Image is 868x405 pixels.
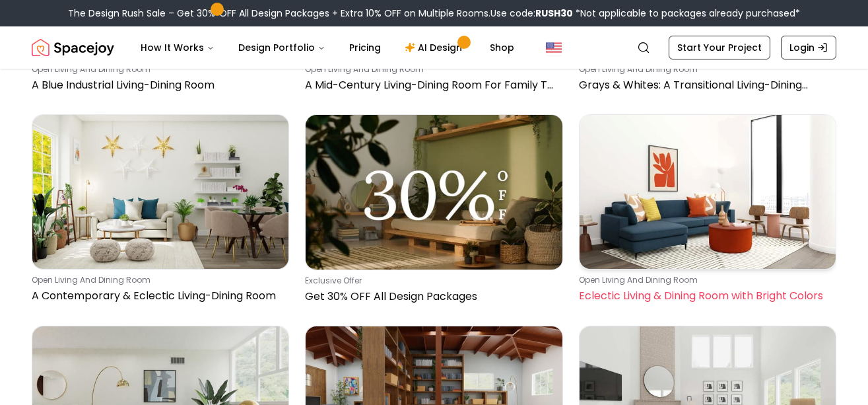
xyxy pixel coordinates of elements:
p: A Contemporary & Eclectic Living-Dining Room [32,288,284,304]
a: Eclectic Living & Dining Room with Bright Colorsopen living and dining roomEclectic Living & Dini... [579,114,836,310]
div: The Design Rush Sale – Get 30% OFF All Design Packages + Extra 10% OFF on Multiple Rooms. [68,7,800,20]
nav: Main [130,34,525,61]
button: How It Works [130,34,225,61]
p: Grays & Whites: A Transitional Living-Dining Room [579,77,831,93]
a: Pricing [339,34,391,61]
a: Shop [479,34,525,61]
p: open living and dining room [32,64,284,75]
p: open living and dining room [305,64,557,75]
p: open living and dining room [32,275,284,285]
a: AI Design [394,34,477,61]
p: open living and dining room [579,64,831,75]
p: Exclusive Offer [305,276,557,286]
a: Start Your Project [669,36,770,59]
img: A Contemporary & Eclectic Living-Dining Room [32,115,288,269]
button: Design Portfolio [228,34,336,61]
a: A Contemporary & Eclectic Living-Dining Roomopen living and dining roomA Contemporary & Eclectic ... [32,114,289,310]
span: *Not applicable to packages already purchased* [573,7,800,20]
span: Use code: [490,7,573,20]
img: United States [546,40,562,55]
p: open living and dining room [579,275,831,285]
a: Login [781,36,836,59]
p: A Blue Industrial Living-Dining Room [32,77,284,93]
a: Spacejoy [32,34,114,61]
img: Spacejoy Logo [32,34,114,61]
a: Get 30% OFF All Design PackagesExclusive OfferGet 30% OFF All Design Packages [305,114,562,310]
p: Eclectic Living & Dining Room with Bright Colors [579,288,831,304]
img: Eclectic Living & Dining Room with Bright Colors [580,115,836,269]
p: Get 30% OFF All Design Packages [305,289,557,305]
b: RUSH30 [535,7,573,20]
p: A Mid-Century Living-Dining Room For Family To Gather [305,77,557,93]
img: Get 30% OFF All Design Packages [306,115,562,270]
nav: Global [32,26,836,69]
